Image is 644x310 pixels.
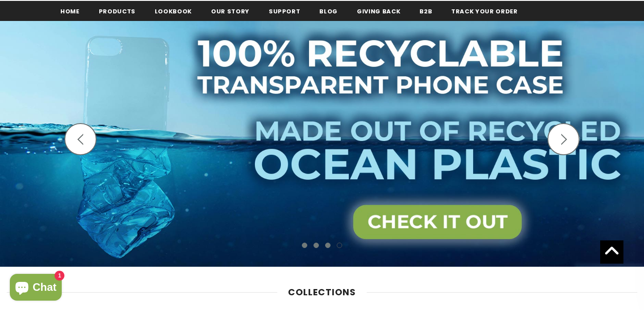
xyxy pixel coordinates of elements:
[155,7,192,16] span: Lookbook
[314,243,319,248] button: 2
[211,7,250,16] span: Our Story
[211,1,250,21] a: Our Story
[319,1,338,21] a: Blog
[7,274,64,303] inbox-online-store-chat: Shopify online store chat
[357,1,400,21] a: Giving back
[269,7,301,16] span: support
[99,1,136,21] a: Products
[99,7,136,16] span: Products
[451,1,517,21] a: Track your order
[319,7,338,16] span: Blog
[325,243,330,248] button: 3
[451,7,517,16] span: Track your order
[60,1,80,21] a: Home
[337,243,342,248] button: 4
[357,7,400,16] span: Giving back
[155,1,192,21] a: Lookbook
[302,243,307,248] button: 1
[419,1,432,21] a: B2B
[269,1,301,21] a: support
[60,7,80,16] span: Home
[288,286,356,298] span: Collections
[419,7,432,16] span: B2B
